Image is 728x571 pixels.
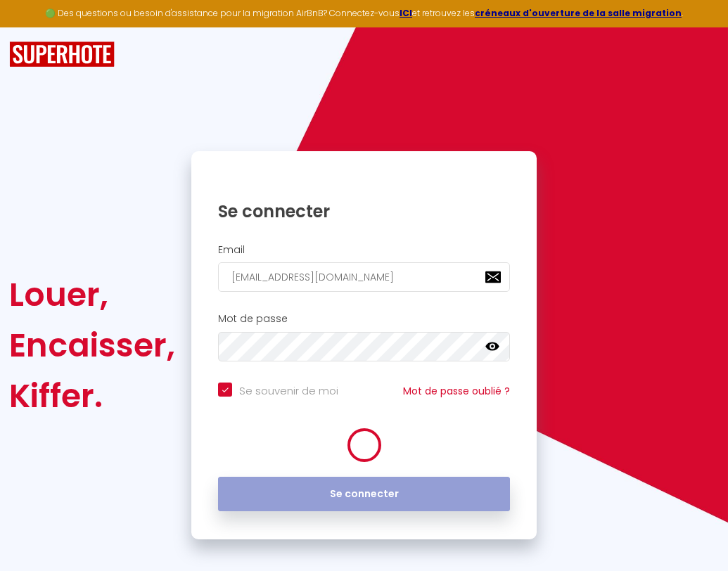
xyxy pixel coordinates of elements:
h2: Mot de passe [218,313,510,325]
h2: Email [218,244,510,256]
a: créneaux d'ouverture de la salle migration [475,7,682,19]
div: Louer, [9,269,175,320]
div: Encaisser, [9,320,175,371]
button: Ouvrir le widget de chat LiveChat [11,6,53,48]
div: Kiffer. [9,371,175,421]
a: ICI [400,7,412,19]
h1: Se connecter [218,200,510,222]
a: Mot de passe oublié ? [403,384,510,398]
img: SuperHote logo [9,41,115,68]
button: Se connecter [218,477,510,512]
input: Ton Email [218,262,510,292]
